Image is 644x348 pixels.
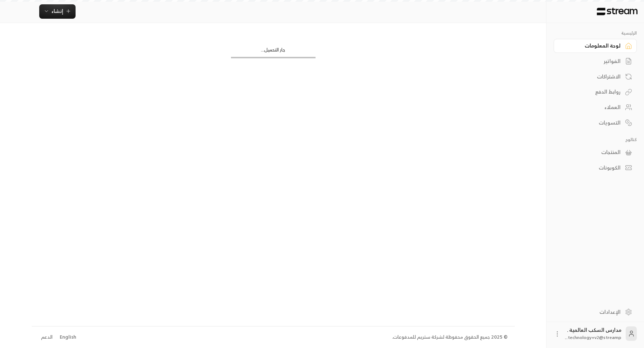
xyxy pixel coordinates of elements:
a: الاشتراكات [554,69,637,83]
span: technology+v2@streamp... [565,334,621,341]
span: إنشاء [51,6,63,15]
div: English [60,334,76,341]
p: كتالوج [554,137,637,143]
img: Logo [596,8,638,15]
div: لوحة المعلومات [563,42,621,49]
a: روابط الدفع [554,85,637,99]
a: الدعم [39,331,55,344]
a: الفواتير [554,54,637,68]
div: جار التحميل... [231,46,316,57]
a: الإعدادات [554,305,637,319]
a: التسويات [554,116,637,130]
div: روابط الدفع [563,88,621,95]
div: الاشتراكات [563,73,621,80]
div: مدارس السكب العالمية . [565,326,621,341]
button: إنشاء [39,4,76,19]
div: المنتجات [563,149,621,156]
a: الكوبونات [554,161,637,175]
div: الكوبونات [563,164,621,171]
a: لوحة المعلومات [554,39,637,53]
div: العملاء [563,104,621,111]
div: © 2025 جميع الحقوق محفوظة لشركة ستريم للمدفوعات. [392,334,508,341]
a: العملاء [554,100,637,114]
p: الرئيسية [554,30,637,36]
div: الإعدادات [563,308,621,316]
a: المنتجات [554,145,637,159]
div: الفواتير [563,58,621,65]
div: التسويات [563,119,621,126]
